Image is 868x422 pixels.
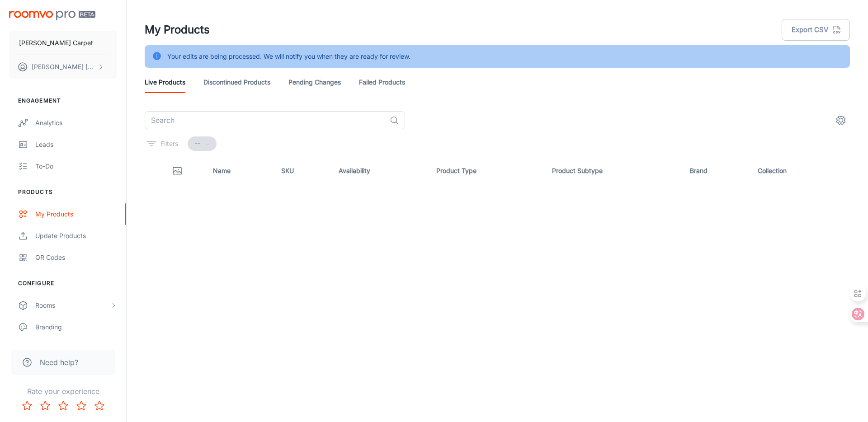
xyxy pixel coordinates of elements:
[19,38,93,48] p: [PERSON_NAME] Carpet
[145,22,210,38] h1: My Products
[683,158,750,183] th: Brand
[274,158,331,183] th: SKU
[35,300,110,310] div: Rooms
[750,158,850,183] th: Collection
[167,48,410,65] div: Your edits are being processed. We will notify you when they are ready for review.
[35,231,117,241] div: Update Products
[35,118,117,128] div: Analytics
[54,397,72,415] button: Rate 3 star
[429,158,545,183] th: Product Type
[172,165,183,176] svg: Thumbnail
[35,161,117,171] div: To-do
[545,158,683,183] th: Product Subtype
[9,31,117,55] button: [PERSON_NAME] Carpet
[331,158,429,183] th: Availability
[35,322,117,332] div: Branding
[18,397,36,415] button: Rate 1 star
[36,397,54,415] button: Rate 2 star
[90,397,108,415] button: Rate 5 star
[782,19,850,41] button: Export CSV
[9,55,117,79] button: [PERSON_NAME] [PERSON_NAME]
[832,111,850,129] button: settings
[35,253,117,263] div: QR Codes
[359,71,405,93] a: Failed Products
[40,357,78,368] span: Need help?
[288,71,341,93] a: Pending Changes
[145,71,185,93] a: Live Products
[9,11,95,20] img: Roomvo PRO Beta
[72,397,90,415] button: Rate 4 star
[35,140,117,150] div: Leads
[32,62,95,72] p: [PERSON_NAME] [PERSON_NAME]
[206,158,274,183] th: Name
[35,209,117,219] div: My Products
[145,111,386,129] input: Search
[203,71,270,93] a: Discontinued Products
[7,386,119,397] p: Rate your experience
